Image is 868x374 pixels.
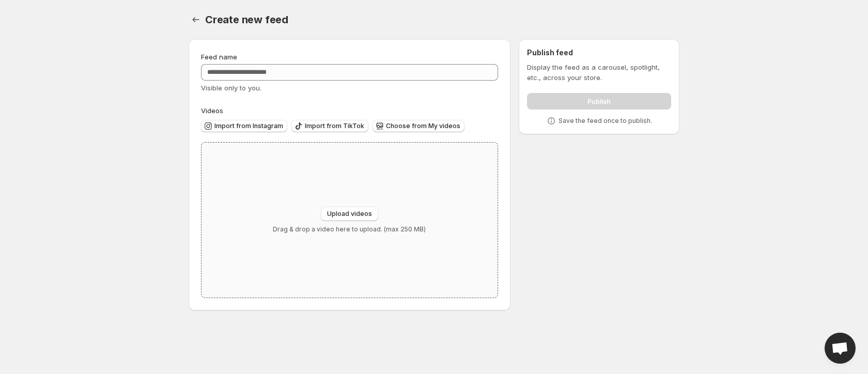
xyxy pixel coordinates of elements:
span: Visible only to you. [201,84,261,92]
button: Choose from My videos [373,120,464,132]
span: Videos [201,106,223,115]
p: Drag & drop a video here to upload. (max 250 MB) [273,225,426,233]
p: Save the feed once to publish. [559,117,652,125]
span: Create new feed [205,13,288,26]
span: Feed name [201,53,237,61]
button: Import from TikTok [291,120,368,132]
button: Upload videos [321,207,378,221]
h2: Publish feed [527,48,671,58]
button: Settings [189,12,203,27]
span: Import from TikTok [305,122,364,130]
span: Choose from My videos [386,122,460,130]
p: Display the feed as a carousel, spotlight, etc., across your store. [527,62,671,83]
div: Open chat [825,333,856,364]
span: Upload videos [327,210,372,218]
button: Import from Instagram [201,120,287,132]
span: Import from Instagram [214,122,283,130]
